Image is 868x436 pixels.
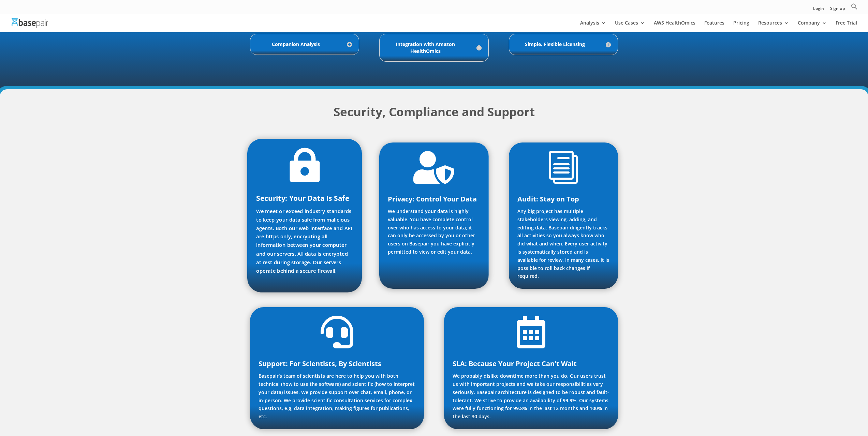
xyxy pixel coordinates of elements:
span:  [321,316,353,348]
h5: Companion Analysis [257,41,352,48]
h5: Simple, Flexible Licensing [516,41,611,48]
span:  [413,151,454,184]
span: Support: For Scientists, By Scientists [259,359,381,368]
a: Search Icon Link [851,3,858,14]
p: Any big project has multiple stakeholders viewing, adding, and editing data. Basepair diligently ... [517,207,609,280]
svg: Search [851,3,858,10]
a: Sign up [830,6,845,14]
p: Basepair’s team of scientists are here to help you with both technical (how to use the software) ... [259,372,415,421]
a: Use Cases [615,20,645,32]
span:  [287,148,322,182]
a: AWS HealthOmics [654,20,695,32]
a: Features [704,20,724,32]
img: Basepair [12,18,48,28]
span: Audit: Stay on Top [517,194,579,204]
a: Pricing [733,20,749,32]
span: i [547,151,580,184]
span:  [517,316,545,348]
span: Privacy: Control Your Data [388,194,477,204]
a: Analysis [580,20,606,32]
p: We understand your data is highly valuable. You have complete control over who has access to your... [388,207,480,256]
h5: Integration with Amazon HealthOmics [386,41,481,55]
a: Resources [758,20,789,32]
span: Security: Your Data is Safe [256,193,349,203]
a: Free Trial [836,20,857,32]
a: Login [813,6,824,14]
span: SLA: Because Your Project Can't Wait [453,359,577,368]
p: We probably dislike downtime more than you do. Our users trust us with important projects and we ... [453,372,609,421]
a: Company [798,20,827,32]
strong: Security, Compliance and Support [334,104,535,120]
p: We meet or exceed industry standards to keep your data safe from malicious agents. Both our web i... [256,207,353,275]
